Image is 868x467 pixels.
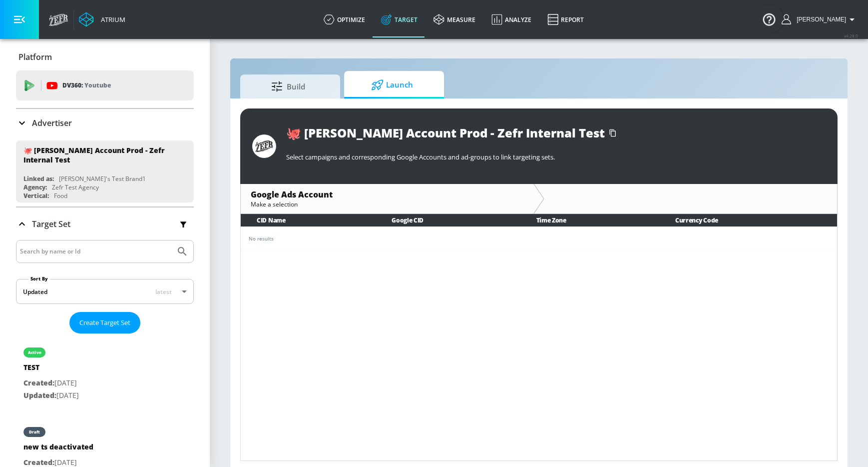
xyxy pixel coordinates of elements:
div: Food [54,191,67,200]
div: active [28,350,41,355]
div: new ts deactivated [23,442,93,456]
span: Created: [23,378,54,387]
p: Advertiser [32,117,72,128]
div: [PERSON_NAME]'s Test Brand1 [59,174,146,183]
span: latest [155,287,172,296]
div: 🐙 [PERSON_NAME] Account Prod - Zefr Internal TestLinked as:[PERSON_NAME]'s Test Brand1Agency:Zefr... [16,140,194,202]
p: Platform [18,51,52,62]
span: v 4.28.0 [844,33,858,38]
div: Google Ads AccountMake a selection [241,184,533,213]
p: Youtube [84,80,111,90]
th: Google CID [376,214,520,226]
th: Currency Code [659,214,837,226]
th: Time Zone [520,214,659,226]
div: Google Ads Account [251,189,523,200]
div: draft [29,429,40,434]
div: Platform [16,43,194,71]
p: [DATE] [23,389,79,402]
span: Created: [23,457,54,467]
div: No results [249,235,829,242]
a: Target [373,1,426,37]
label: Sort By [28,275,50,282]
div: Target Set [16,207,194,240]
div: 🐙 [PERSON_NAME] Account Prod - Zefr Internal Test [286,124,605,141]
div: DV360: Youtube [16,70,194,100]
a: Report [539,1,592,37]
div: Updated [23,287,47,296]
span: login as: stefan.butura@zefr.com [793,16,846,23]
div: activeTESTCreated:[DATE]Updated:[DATE] [16,337,194,409]
th: CID Name [241,214,376,226]
p: Select campaigns and corresponding Google Accounts and ad-groups to link targeting sets. [286,152,826,161]
div: Advertiser [16,109,194,137]
a: measure [426,1,483,37]
div: Agency: [23,183,47,191]
span: Build [250,74,326,98]
button: Create Target Set [69,312,140,333]
div: Atrium [97,15,125,24]
div: Vertical: [23,191,49,200]
span: Updated: [23,390,56,400]
input: Search by name or Id [20,245,171,258]
a: optimize [316,1,373,37]
span: Create Target Set [79,317,130,328]
button: [PERSON_NAME] [782,13,858,25]
div: Zefr Test Agency [52,183,99,191]
a: Atrium [79,12,125,27]
a: Analyze [483,1,539,37]
p: DV360: [62,80,111,91]
button: Open Resource Center [755,5,783,33]
p: [DATE] [23,377,79,389]
div: TEST [23,362,79,377]
p: Target Set [32,218,70,229]
div: 🐙 [PERSON_NAME] Account Prod - Zefr Internal Test [23,145,177,164]
div: Linked as: [23,174,54,183]
div: Make a selection [251,200,523,208]
span: Launch [354,73,430,97]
